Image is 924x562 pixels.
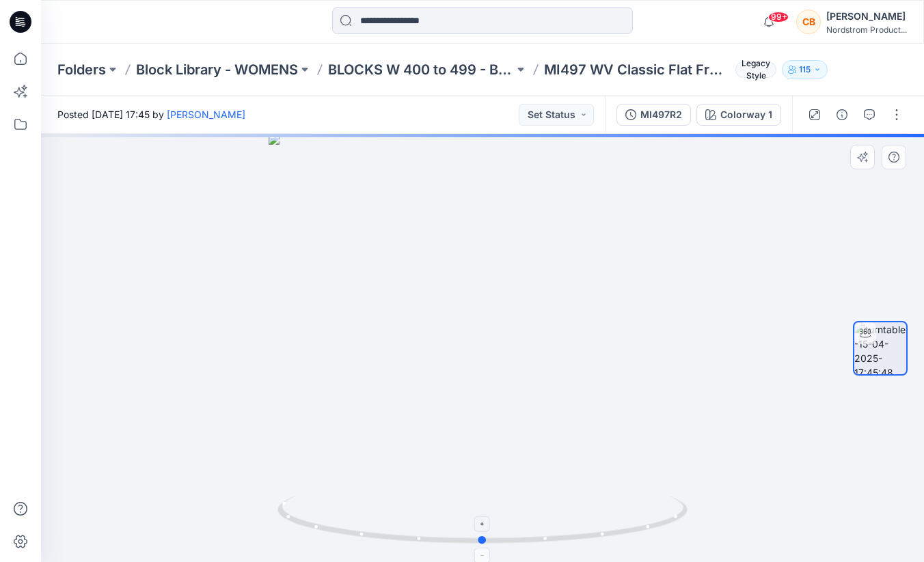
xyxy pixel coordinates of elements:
img: turntable-15-04-2025-17:45:48 [854,322,906,374]
span: Legacy Style [735,61,776,78]
button: Colorway 1 [696,104,781,126]
button: MI497R2 [616,104,691,126]
button: 115 [782,60,828,79]
p: 115 [799,62,811,77]
span: Posted [DATE] 17:45 by [57,107,245,122]
div: [PERSON_NAME] [826,8,907,25]
a: Folders [57,60,106,79]
div: MI497R2 [640,107,682,122]
a: [PERSON_NAME] [167,109,245,120]
a: BLOCKS W 400 to 499 - Bottoms, Shorts [328,60,514,79]
button: Legacy Style [730,60,776,79]
div: Colorway 1 [720,107,772,122]
span: 99+ [768,12,789,23]
div: Nordstrom Product... [826,25,907,35]
button: Details [831,104,853,126]
a: Block Library - WOMENS [136,60,298,79]
p: MI497 WV Classic Flat Front [544,60,730,79]
div: CB [796,10,821,34]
